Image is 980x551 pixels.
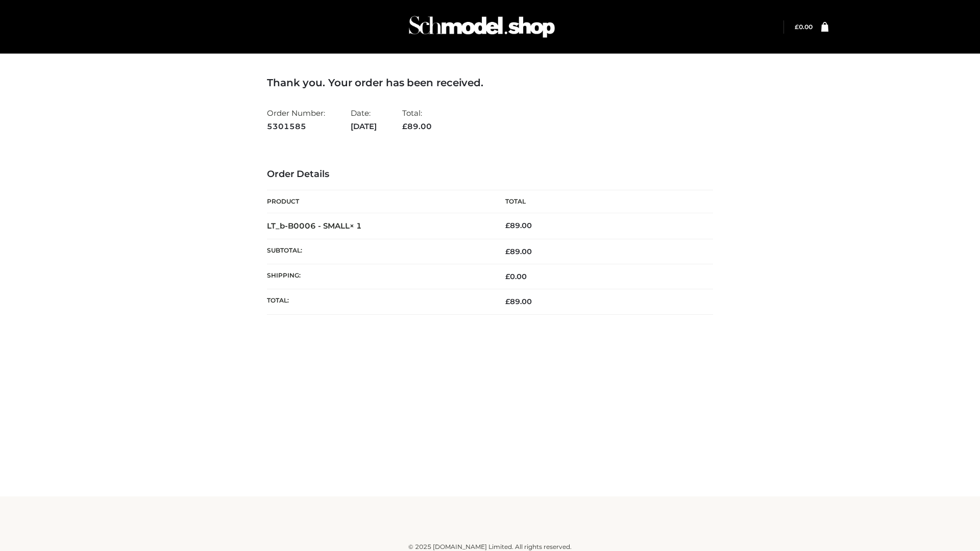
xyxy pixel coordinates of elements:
span: £ [505,297,510,306]
img: Schmodel Admin 964 [405,7,558,47]
strong: [DATE] [351,120,377,133]
li: Order Number: [267,104,325,135]
th: Shipping: [267,264,490,289]
th: Total [490,190,713,213]
span: 89.00 [402,121,432,131]
span: £ [505,221,510,230]
span: £ [795,23,799,31]
strong: × 1 [350,221,362,231]
a: £0.00 [795,23,813,31]
strong: 5301585 [267,120,325,133]
span: 89.00 [505,247,532,256]
li: Date: [351,104,377,135]
bdi: 0.00 [795,23,813,31]
th: Product [267,190,490,213]
h3: Order Details [267,169,713,180]
span: £ [402,121,407,131]
th: Subtotal: [267,239,490,264]
span: 89.00 [505,297,532,306]
bdi: 0.00 [505,272,527,281]
bdi: 89.00 [505,221,532,230]
th: Total: [267,289,490,314]
span: £ [505,272,510,281]
strong: LT_b-B0006 - SMALL [267,221,362,231]
h3: Thank you. Your order has been received. [267,77,713,89]
span: £ [505,247,510,256]
li: Total: [402,104,432,135]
